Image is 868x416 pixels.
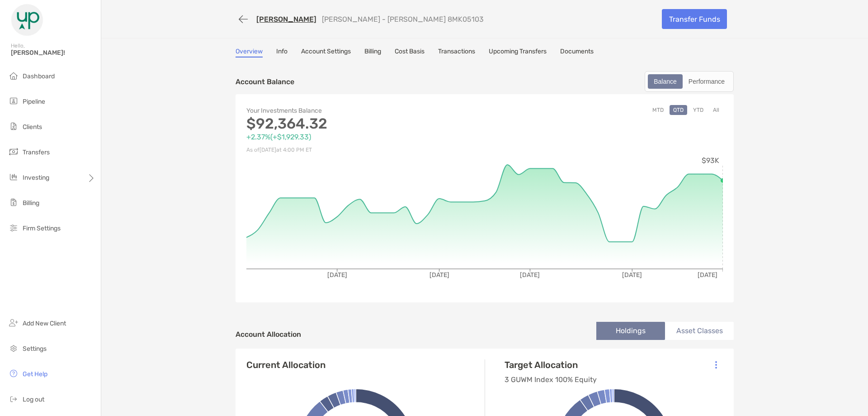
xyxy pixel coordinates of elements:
[662,9,727,29] a: Transfer Funds
[23,148,50,156] span: Transfers
[23,199,39,207] span: Billing
[236,76,294,87] p: Account Balance
[23,345,47,353] span: Settings
[560,48,594,57] a: Documents
[11,4,43,36] img: Zoe Logo
[246,359,325,370] h4: Current Allocation
[520,271,540,279] tspan: [DATE]
[622,271,642,279] tspan: [DATE]
[8,70,19,81] img: dashboard icon
[665,322,734,340] li: Asset Classes
[236,48,263,57] a: Overview
[698,271,717,279] tspan: [DATE]
[276,48,288,57] a: Info
[23,370,47,378] span: Get Help
[715,361,717,369] img: Icon List Menu
[8,343,19,354] img: settings icon
[505,359,597,370] h4: Target Allocation
[702,156,719,165] tspan: $93K
[322,15,484,24] p: [PERSON_NAME] - [PERSON_NAME] 8MK05103
[8,317,19,328] img: add_new_client icon
[246,131,485,143] p: +2.37% ( +$1,929.33 )
[429,271,449,279] tspan: [DATE]
[8,368,19,379] img: get-help icon
[649,75,682,88] div: Balance
[8,96,19,106] img: pipeline icon
[670,105,687,115] button: QTD
[364,48,381,57] a: Billing
[23,225,61,232] span: Firm Settings
[8,222,19,233] img: firm-settings icon
[505,374,597,385] p: 3 GUWM Index 100% Equity
[246,105,485,116] p: Your Investments Balance
[256,15,316,24] a: [PERSON_NAME]
[23,320,66,327] span: Add New Client
[709,105,723,115] button: All
[8,146,19,157] img: transfers icon
[11,49,95,57] span: [PERSON_NAME]!
[438,48,475,57] a: Transactions
[23,98,45,105] span: Pipeline
[649,105,667,115] button: MTD
[23,396,44,403] span: Log out
[236,330,301,339] h4: Account Allocation
[489,48,547,57] a: Upcoming Transfers
[684,75,730,88] div: Performance
[23,72,55,80] span: Dashboard
[23,123,42,131] span: Clients
[8,172,19,182] img: investing icon
[8,393,19,404] img: logout icon
[395,48,425,57] a: Cost Basis
[246,118,485,129] p: $92,364.32
[246,144,485,156] p: As of [DATE] at 4:00 PM ET
[8,197,19,208] img: billing icon
[23,174,49,182] span: Investing
[327,271,347,279] tspan: [DATE]
[301,48,351,57] a: Account Settings
[596,322,665,340] li: Holdings
[8,121,19,132] img: clients icon
[689,105,707,115] button: YTD
[645,71,734,92] div: segmented control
